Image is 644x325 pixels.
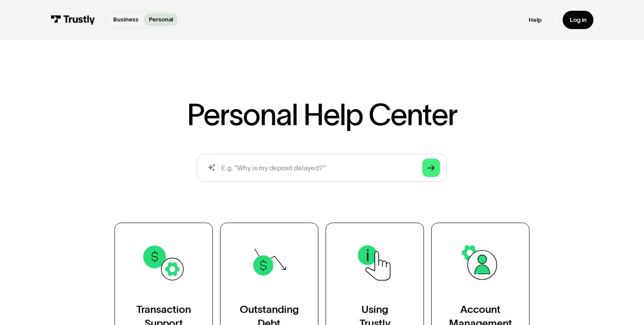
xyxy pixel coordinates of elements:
[113,15,139,24] p: Business
[149,15,173,24] p: Personal
[197,154,447,181] form: Search
[563,11,593,29] a: Log in
[144,13,178,26] a: Personal
[51,15,95,25] img: Trustly Logo
[529,16,542,24] a: Help
[108,13,144,26] a: Business
[187,100,457,130] h1: Personal Help Center
[197,154,447,181] input: search
[570,16,587,24] div: Log in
